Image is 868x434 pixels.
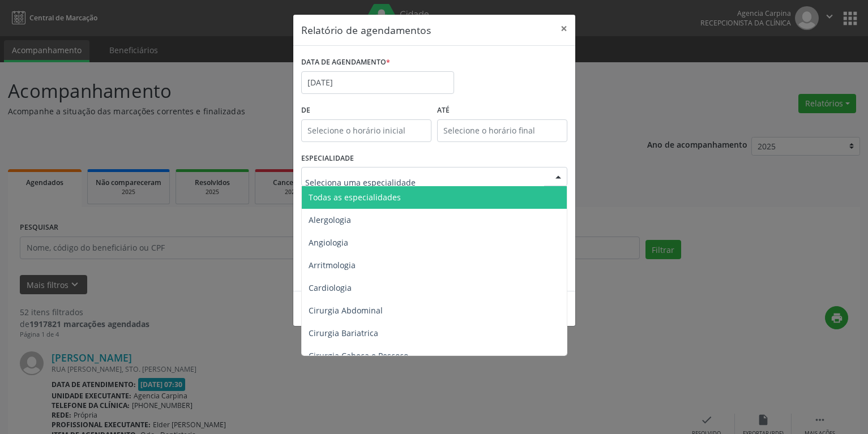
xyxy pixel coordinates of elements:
label: ATÉ [437,102,567,119]
input: Selecione uma data ou intervalo [301,71,454,94]
span: Arritmologia [309,260,356,270]
span: Angiologia [309,237,348,248]
input: Seleciona uma especialidade [305,171,544,194]
input: Selecione o horário inicial [301,119,431,142]
span: Alergologia [309,214,351,225]
span: Todas as especialidades [309,192,401,203]
label: DATA DE AGENDAMENTO [301,54,390,71]
span: Cirurgia Bariatrica [309,328,378,338]
input: Selecione o horário final [437,119,567,142]
span: Cardiologia [309,282,352,293]
h5: Relatório de agendamentos [301,23,431,37]
span: Cirurgia Abdominal [309,305,383,316]
span: Cirurgia Cabeça e Pescoço [309,350,408,361]
label: ESPECIALIDADE [301,150,354,167]
label: De [301,102,431,119]
button: Close [553,15,575,42]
